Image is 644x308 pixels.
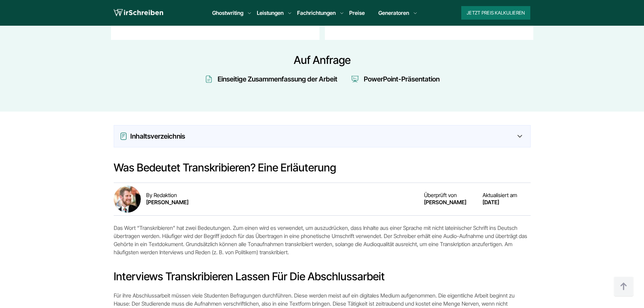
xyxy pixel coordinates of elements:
a: Leistungen [257,9,284,17]
button: Jetzt Preis kalkulieren [461,6,530,20]
p: [PERSON_NAME] [424,198,466,206]
img: Heinrich Pethke [114,186,141,213]
p: Das Wort “Transkribieren” hat zwei Bedeutungen. Zum einen wird es verwendet, um auszudrücken, das... [114,224,531,256]
div: By Redaktion [146,192,188,206]
img: logo wirschreiben [114,8,163,18]
div: Einseitige Zusammenfassung der Arbeit [218,74,337,85]
a: Preise [349,9,365,16]
a: Ghostwriting [212,9,243,17]
img: Icon [205,74,213,85]
a: Fachrichtungen [297,9,336,17]
h2: Was bedeutet Transkribieren? Eine Erläuterung [114,161,531,174]
p: [DATE] [483,198,517,206]
p: [PERSON_NAME] [146,198,188,206]
div: Überprüft von [424,192,466,206]
div: Aktualisiert am [483,192,517,206]
div: Auf Anfrage [111,53,533,67]
h2: Interviews transkribieren lassen für die Abschlussarbeit [114,270,531,283]
div: PowerPoint-Präsentation [364,74,440,85]
div: Inhaltsverzeichnis [119,131,525,142]
img: button top [614,277,634,297]
img: Icon [351,74,359,85]
a: Generatoren [378,9,409,17]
